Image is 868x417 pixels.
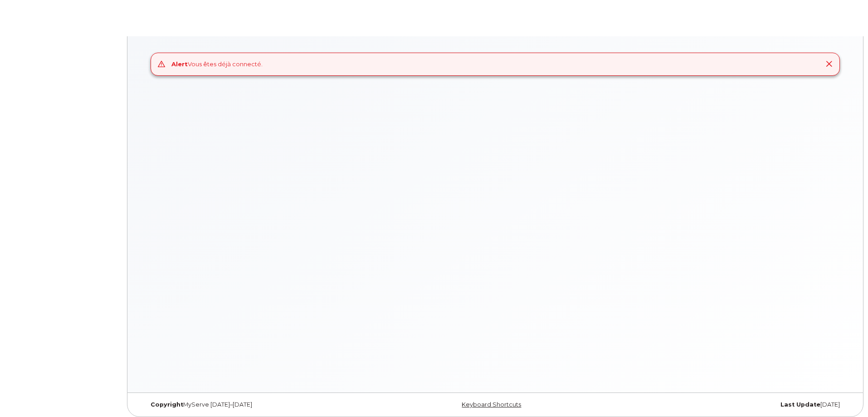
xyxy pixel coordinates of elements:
[171,60,263,69] div: Vous êtes déjà connecté.
[612,401,847,408] div: [DATE]
[780,401,820,408] strong: Last Update
[462,401,521,408] a: Keyboard Shortcuts
[171,60,188,68] strong: Alert
[151,401,183,408] strong: Copyright
[144,401,378,408] div: MyServe [DATE]–[DATE]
